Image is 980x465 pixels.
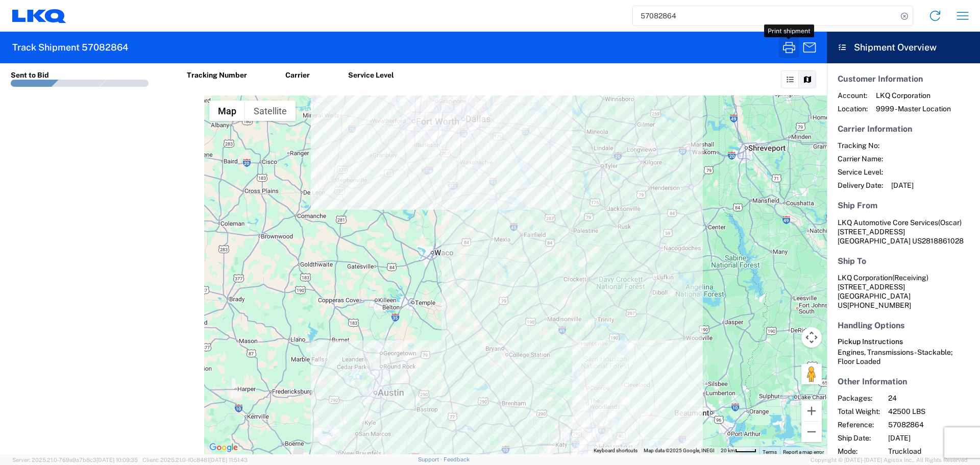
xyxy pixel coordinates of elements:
[892,274,928,282] span: (Receiving)
[96,457,138,463] span: [DATE] 10:09:35
[838,74,969,84] h5: Customer Information
[838,256,969,266] h5: Ship To
[888,407,975,416] span: 42500 LBS
[783,449,824,455] a: Report a map error
[838,104,868,113] span: Location:
[801,327,822,348] button: Map camera controls
[12,457,138,463] span: Server: 2025.21.0-769a9a7b8c3
[876,104,951,113] span: 9999 - Master Location
[838,201,969,210] h5: Ship From
[644,448,715,453] span: Map data ©2025 Google, INEGI
[838,420,880,429] span: Reference:
[827,32,980,63] header: Shipment Overview
[444,456,470,462] a: Feedback
[418,456,444,462] a: Support
[838,377,969,386] h5: Other Information
[922,237,964,245] span: 2818861028
[838,141,883,150] span: Tracking No:
[838,154,883,163] span: Carrier Name:
[801,364,822,384] button: Drag Pegman onto the map to open Street View
[718,447,759,454] button: Map Scale: 20 km per 38 pixels
[891,181,914,190] span: [DATE]
[888,433,975,443] span: [DATE]
[938,218,962,227] span: (Oscar)
[838,348,969,366] div: Engines, Transmissions - Stackable; Floor Loaded
[721,448,735,453] span: 20 km
[888,420,975,429] span: 57082864
[348,70,394,80] div: Service Level
[838,181,883,190] span: Delivery Date:
[801,422,822,442] button: Zoom out
[838,273,969,310] address: [GEOGRAPHIC_DATA] US
[876,91,951,100] span: LKQ Corporation
[888,447,975,456] span: Truckload
[207,441,240,454] a: Open this area in Google Maps (opens a new window)
[838,218,938,227] span: LKQ Automotive Core Services
[594,447,638,454] button: Keyboard shortcuts
[801,401,822,421] button: Zoom in
[12,41,128,54] h2: Track Shipment 57082864
[209,457,248,463] span: [DATE] 11:51:43
[838,228,905,236] span: [STREET_ADDRESS]
[838,433,880,443] span: Ship Date:
[888,394,975,403] span: 24
[838,218,969,246] address: [GEOGRAPHIC_DATA] US
[838,337,969,346] h6: Pickup Instructions
[187,70,247,80] div: Tracking Number
[142,457,248,463] span: Client: 2025.21.0-f0c8481
[811,455,968,464] span: Copyright © [DATE]-[DATE] Agistix Inc., All Rights Reserved
[838,124,969,134] h5: Carrier Information
[838,447,880,456] span: Mode:
[838,274,928,291] span: LKQ Corporation [STREET_ADDRESS]
[847,301,911,309] span: [PHONE_NUMBER]
[838,167,883,177] span: Service Level:
[633,6,897,26] input: Shipment, tracking or reference number
[207,441,240,454] img: Google
[838,394,880,403] span: Packages:
[763,449,777,455] a: Terms
[11,70,49,80] div: Sent to Bid
[209,101,245,121] button: Show street map
[838,321,969,330] h5: Handling Options
[838,407,880,416] span: Total Weight:
[245,101,296,121] button: Show satellite imagery
[838,91,868,100] span: Account:
[285,70,310,80] div: Carrier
